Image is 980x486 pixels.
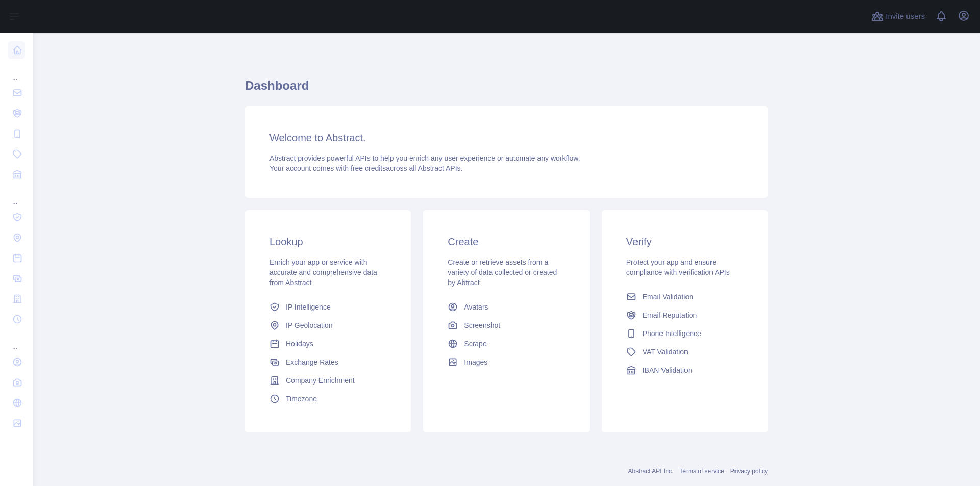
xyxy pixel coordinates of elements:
[626,258,730,276] span: Protect your app and ensure compliance with verification APIs
[622,343,747,361] a: VAT Validation
[464,302,488,312] span: Avatars
[730,468,768,475] a: Privacy policy
[265,390,390,408] a: Timezone
[351,164,386,172] span: free credits
[444,316,569,335] a: Screenshot
[444,298,569,316] a: Avatars
[643,310,697,320] span: Email Reputation
[448,235,565,249] h3: Create
[886,11,925,22] span: Invite users
[444,335,569,353] a: Scrape
[643,365,692,375] span: IBAN Validation
[265,316,390,335] a: IP Geolocation
[643,292,693,302] span: Email Validation
[286,375,355,386] span: Company Enrichment
[269,258,377,287] span: Enrich your app or service with accurate and comprehensive data from Abstract
[8,61,24,82] div: ...
[8,186,24,206] div: ...
[626,235,743,249] h3: Verify
[628,468,674,475] a: Abstract API Inc.
[622,324,747,343] a: Phone Intelligence
[643,328,701,339] span: Phone Intelligence
[622,288,747,306] a: Email Validation
[265,371,390,390] a: Company Enrichment
[265,335,390,353] a: Holidays
[464,357,487,367] span: Images
[464,320,500,330] span: Screenshot
[8,330,24,351] div: ...
[286,302,331,312] span: IP Intelligence
[269,154,580,162] span: Abstract provides powerful APIs to help you enrich any user experience or automate any workflow.
[286,394,317,404] span: Timezone
[286,357,338,367] span: Exchange Rates
[869,8,927,24] button: Invite users
[679,468,724,475] a: Terms of service
[265,298,390,316] a: IP Intelligence
[622,361,747,379] a: IBAN Validation
[622,306,747,324] a: Email Reputation
[245,78,768,102] h1: Dashboard
[464,339,486,349] span: Scrape
[444,353,569,371] a: Images
[269,235,386,249] h3: Lookup
[286,339,313,349] span: Holidays
[269,164,462,172] span: Your account comes with across all Abstract APIs.
[448,258,557,287] span: Create or retrieve assets from a variety of data collected or created by Abtract
[286,320,333,330] span: IP Geolocation
[269,131,743,145] h3: Welcome to Abstract.
[643,347,688,357] span: VAT Validation
[265,353,390,371] a: Exchange Rates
